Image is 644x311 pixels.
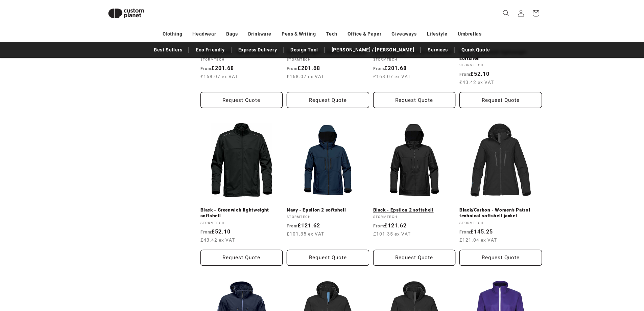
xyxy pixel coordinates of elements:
[287,44,321,56] a: Design Tool
[459,92,542,108] button: Request Quote
[287,207,369,213] a: Navy - Epsilon 2 softshell
[499,6,514,21] summary: Search
[200,250,283,266] button: Request Quote
[163,28,183,40] a: Clothing
[200,207,283,219] a: Black - Greenwich lightweight softshell
[531,238,644,311] iframe: Chat Widget
[326,28,337,40] a: Tech
[373,92,456,108] button: Request Quote
[282,28,316,40] a: Pens & Writing
[424,44,451,56] a: Services
[150,44,186,56] a: Best Sellers
[287,250,369,266] button: Request Quote
[459,207,542,219] a: Black/Carbon - Women's Patrol technical softshell jacket
[458,44,494,56] a: Quick Quote
[427,28,448,40] a: Lifestyle
[391,28,416,40] a: Giveaways
[459,250,542,266] button: Request Quote
[102,3,150,24] img: Custom Planet
[287,92,369,108] button: Request Quote
[348,28,381,40] a: Office & Paper
[459,49,542,61] a: Navy - Greenwich lightweight softshell
[192,44,228,56] a: Eco Friendly
[373,250,456,266] button: Request Quote
[200,92,283,108] button: Request Quote
[248,28,271,40] a: Drinkware
[458,28,481,40] a: Umbrellas
[235,44,281,56] a: Express Delivery
[192,28,216,40] a: Headwear
[373,207,456,213] a: Black - Epsilon 2 softshell
[328,44,418,56] a: [PERSON_NAME] / [PERSON_NAME]
[226,28,238,40] a: Bags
